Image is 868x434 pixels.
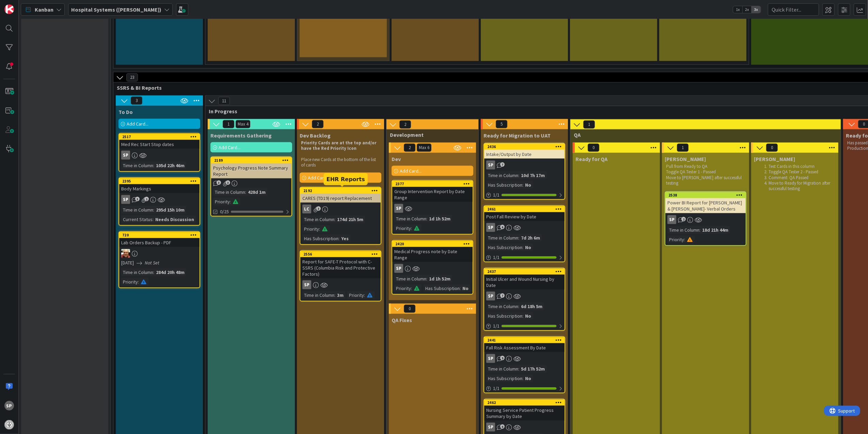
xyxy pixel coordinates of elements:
[518,234,519,242] span: :
[131,97,142,105] span: 3
[487,269,565,274] div: 2437
[121,269,153,276] div: Time in Column
[484,354,565,363] div: SP
[588,144,599,152] span: 0
[700,226,730,234] div: 18d 21h 44m
[522,181,523,189] span: :
[153,162,154,169] span: :
[138,278,139,286] span: :
[217,180,221,185] span: 3
[461,285,470,292] div: No
[665,192,746,198] div: 2538
[213,188,245,196] div: Time in Column
[218,97,230,105] span: 11
[523,312,533,320] div: No
[427,275,452,283] div: 1d 1h 52m
[500,424,505,429] span: 6
[154,162,186,169] div: 105d 22h 46m
[300,280,381,289] div: SP
[486,292,495,301] div: SP
[768,3,819,16] input: Quick Filter...
[302,225,319,233] div: Priority
[426,275,427,283] span: :
[484,400,565,406] div: 2462
[154,206,186,214] div: 295d 15h 10m
[733,6,742,13] span: 1x
[665,215,746,224] div: SP
[486,244,522,251] div: Has Subscription
[121,151,130,160] div: SP
[303,252,381,257] div: 2556
[684,236,685,243] span: :
[500,293,505,298] span: 7
[302,291,334,299] div: Time in Column
[404,305,415,313] span: 0
[486,365,518,373] div: Time in Column
[302,205,311,214] div: LC
[487,338,565,343] div: 2441
[119,134,200,140] div: 2517
[4,4,14,14] img: Visit kanbanzone.com
[119,108,133,115] span: To Do
[392,241,473,262] div: 2420Medical Progress note by Date Range
[121,259,134,266] span: [DATE]
[486,303,518,310] div: Time in Column
[583,120,595,129] span: 1
[153,216,154,223] span: :
[523,181,533,189] div: No
[153,269,154,276] span: :
[220,208,229,215] span: 0/25
[668,193,746,198] div: 2538
[486,423,495,432] div: SP
[493,254,500,261] span: 1 / 1
[390,131,470,138] span: Development
[327,176,365,182] h5: EHR Reports
[666,164,745,169] p: Pull from Ready to QA
[335,291,345,299] div: 3m
[392,181,473,202] div: 2377Group Intervention Report by Date Range
[460,285,461,292] span: :
[394,225,411,232] div: Priority
[300,132,331,139] span: Dev Backlog
[394,285,411,292] div: Priority
[399,120,411,129] span: 2
[486,181,522,189] div: Has Subscription
[392,187,473,202] div: Group Intervention Report by Date Range
[484,223,565,232] div: SP
[484,212,565,221] div: Post Fall Review by Date
[302,216,334,223] div: Time in Column
[300,188,381,203] div: 2192CARES (TD19) report Replacement
[667,215,676,224] div: SP
[364,291,365,299] span: :
[308,175,330,181] span: Add Card...
[394,275,426,283] div: Time in Column
[518,172,519,179] span: :
[487,400,565,405] div: 2462
[484,322,565,330] div: 1/1
[223,120,234,128] span: 1
[518,303,519,310] span: :
[484,161,565,170] div: SP
[486,223,495,232] div: SP
[71,6,161,13] b: Hospital Systems ([PERSON_NAME])
[316,206,321,211] span: 3
[395,182,473,186] div: 2377
[667,236,684,243] div: Priority
[122,179,200,184] div: 2395
[302,280,311,289] div: SP
[119,238,200,247] div: Lab Orders Backup - PDF
[484,423,565,432] div: SP
[246,188,267,196] div: 428d 1m
[667,226,699,234] div: Time in Column
[484,191,565,199] div: 1/1
[394,215,426,222] div: Time in Column
[213,198,230,205] div: Priority
[484,206,565,212] div: 2461
[522,312,523,320] span: :
[484,343,565,352] div: Fall Risk Assessment By Date
[392,181,473,187] div: 2377
[766,144,778,152] span: 0
[319,225,320,233] span: :
[575,156,607,162] span: Ready for QA
[484,269,565,275] div: 2437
